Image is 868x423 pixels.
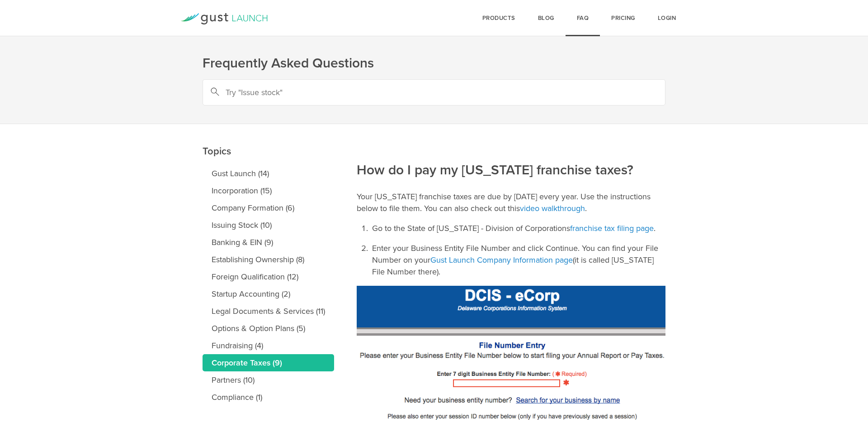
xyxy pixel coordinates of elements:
a: Issuing Stock (10) [203,216,334,234]
p: Enter your Business Entity File Number and click Continue. You can find your File Number on your ... [372,242,665,278]
a: Compliance (1) [203,389,334,406]
p: Go to the State of [US_STATE] - Division of Corporations . [372,222,665,234]
a: Legal Documents & Services (11) [203,303,334,320]
input: Try "Issue stock" [203,79,665,106]
a: Options & Option Plans (5) [203,320,334,337]
a: Gust Launch (14) [203,165,334,182]
h1: Frequently Asked Questions [203,54,665,72]
h2: Topics [203,81,334,160]
a: Corporate Taxes (9) [203,354,334,371]
a: Partners (10) [203,371,334,389]
a: Startup Accounting (2) [203,285,334,303]
a: video walkthrough [520,203,585,213]
a: Establishing Ownership (8) [203,251,334,268]
a: Foreign Qualification (12) [203,268,334,285]
a: Fundraising (4) [203,337,334,354]
a: Incorporation (15) [203,182,334,199]
a: Banking & EIN (9) [203,234,334,251]
p: Your [US_STATE] franchise taxes are due by [DATE] every year. Use the instructions below to file ... [357,191,665,214]
a: Company Formation (6) [203,199,334,216]
a: Gust Launch Company Information page [430,255,573,265]
h2: How do I pay my [US_STATE] franchise taxes? [357,100,665,179]
a: franchise tax filing page [570,223,654,233]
